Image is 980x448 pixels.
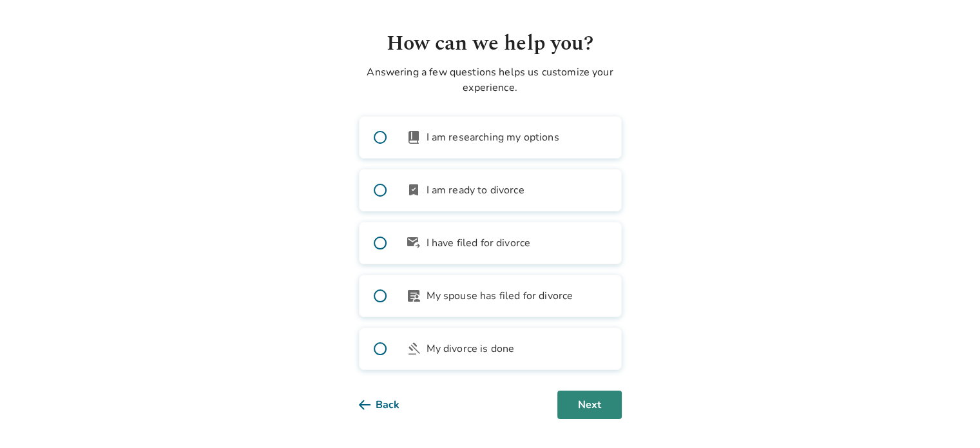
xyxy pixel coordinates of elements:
span: outgoing_mail [406,235,421,251]
button: Next [557,391,622,419]
button: Back [359,391,420,419]
iframe: Chat Widget [916,386,980,448]
span: I am researching my options [427,130,559,145]
span: My spouse has filed for divorce [427,288,573,304]
span: bookmark_check [406,182,421,198]
h1: How can we help you? [359,28,622,59]
span: book_2 [406,130,421,145]
span: article_person [406,288,421,304]
span: I have filed for divorce [427,235,531,251]
p: Answering a few questions helps us customize your experience. [359,64,622,95]
span: gavel [406,341,421,356]
span: My divorce is done [427,341,515,356]
span: I am ready to divorce [427,182,524,198]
